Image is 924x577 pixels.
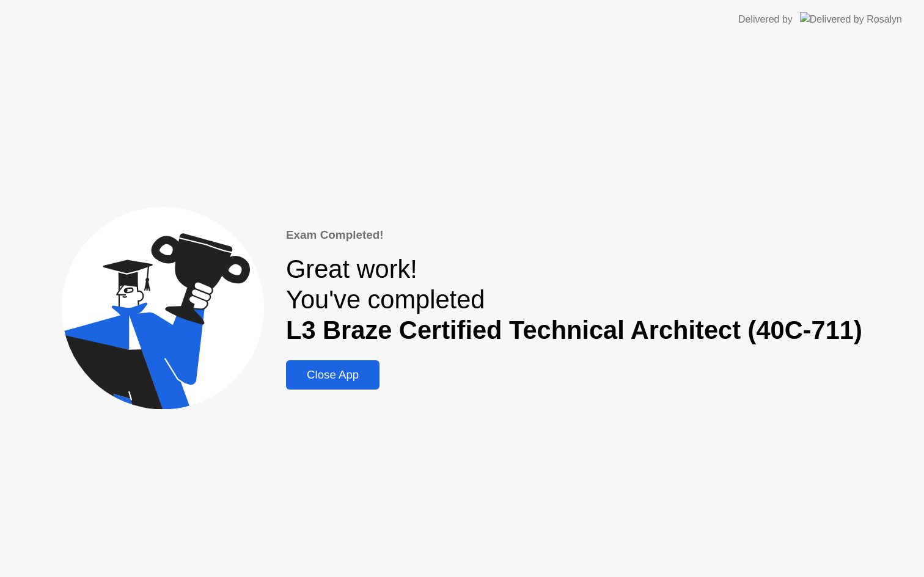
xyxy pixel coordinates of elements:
div: Exam Completed! [286,227,862,244]
div: Great work! You've completed [286,254,862,346]
b: L3 Braze Certified Technical Architect (40C-711) [286,316,862,344]
img: Delivered by Rosalyn [800,12,902,26]
div: Close App [290,368,376,382]
button: Close App [286,360,380,390]
div: Delivered by [738,12,793,27]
